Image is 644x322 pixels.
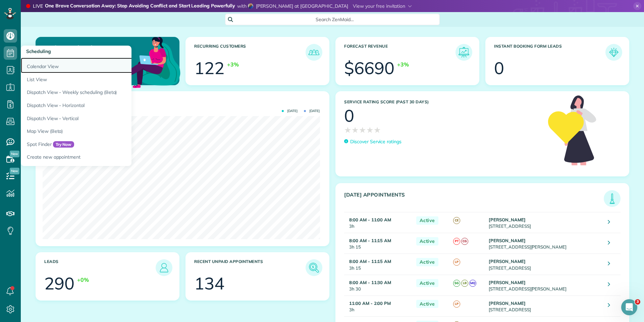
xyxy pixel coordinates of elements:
span: LP [453,259,460,266]
td: 3h [344,296,413,316]
td: 3h 15 [344,233,413,254]
h3: [DATE] Appointments [344,192,604,207]
strong: One Brave Conversation Away: Stop Avoiding Conflict and Start Leading Powerfully [45,3,235,10]
strong: [PERSON_NAME] [489,280,526,285]
td: [STREET_ADDRESS][PERSON_NAME] [487,275,603,296]
td: [STREET_ADDRESS] [487,296,603,316]
span: Active [416,216,438,225]
strong: [PERSON_NAME] [489,301,526,306]
img: icon_unpaid_appointments-47b8ce3997adf2238b356f14209ab4cced10bd1f174958f3ca8f1d0dd7fffeee.png [307,261,321,274]
span: with [237,3,247,9]
img: icon_todays_appointments-901f7ab196bb0bea1936b74009e4eb5ffbc2d2711fa7634e0d609ed5ef32b18b.png [605,192,619,205]
span: CE [453,217,460,224]
a: Discover Service ratings [344,138,401,145]
span: MQ [469,280,476,287]
span: Try Now [53,141,74,148]
strong: 8:00 AM - 11:00 AM [349,217,391,222]
a: Calendar View [21,58,189,73]
div: 122 [194,60,224,76]
h3: Service Rating score (past 30 days) [344,100,541,104]
img: icon_leads-1bed01f49abd5b7fead27621c3d59655bb73ed531f8eeb49469d10e621d6b896.png [157,261,171,274]
a: List View [21,73,189,86]
strong: 8:00 AM - 11:15 AM [349,259,391,264]
span: Active [416,237,438,246]
strong: 11:00 AM - 2:00 PM [349,301,391,306]
div: 0 [344,107,354,124]
span: ★ [344,124,352,136]
img: icon_forecast_revenue-8c13a41c7ed35a8dcfafea3cbb826a0462acb37728057bba2d056411b612bbbe.png [457,46,471,59]
strong: [PERSON_NAME] [489,259,526,264]
span: ★ [366,124,374,136]
div: 134 [194,275,224,292]
span: CG [461,238,468,245]
div: +0% [77,276,89,284]
img: icon_form_leads-04211a6a04a5b2264e4ee56bc0799ec3eb69b7e499cbb523a139df1d13a81ae0.png [607,46,621,59]
span: LP [453,301,460,308]
div: +3% [227,61,239,68]
img: dashboard_welcome-42a62b7d889689a78055ac9021e634bf52bae3f8056760290aed330b23ab8690.png [117,29,182,94]
span: Active [416,258,438,266]
span: ★ [352,124,359,136]
div: 290 [44,275,74,292]
strong: [PERSON_NAME] [489,238,526,243]
iframe: Intercom live chat [621,299,637,315]
a: Dispatch View - Vertical [21,112,189,125]
a: Dispatch View - Weekly scheduling (Beta) [21,86,189,99]
span: ★ [359,124,366,136]
span: SG [453,280,460,287]
span: ★ [374,124,381,136]
td: 3h [344,212,413,233]
td: [STREET_ADDRESS][PERSON_NAME] [487,233,603,254]
a: Spot FinderTry Now [21,138,189,151]
span: Active [416,300,438,308]
span: LB [461,280,468,287]
img: icon_recurring_customers-cf858462ba22bcd05b5a5880d41d6543d210077de5bb9ebc9590e49fd87d84ed.png [307,46,321,59]
h3: Actual Revenue this month [44,100,322,106]
h3: Instant Booking Form Leads [494,44,605,61]
p: Discover Service ratings [350,138,401,145]
td: 3h 30 [344,275,413,296]
h3: Forecast Revenue [344,44,455,61]
span: PT [453,238,460,245]
div: 0 [494,60,504,76]
span: 3 [635,299,640,305]
h3: Recent unpaid appointments [194,259,306,276]
td: 3h 15 [344,254,413,275]
td: [STREET_ADDRESS] [487,212,603,233]
h3: Leads [44,259,156,276]
p: Welcome back, [PERSON_NAME]! [43,44,133,62]
span: [DATE] [304,109,320,113]
td: [STREET_ADDRESS] [487,254,603,275]
span: [DATE] [282,109,298,113]
div: +3% [397,61,409,68]
strong: 8:00 AM - 11:30 AM [349,280,391,285]
span: Scheduling [26,48,51,54]
span: Active [416,279,438,287]
strong: 8:00 AM - 11:15 AM [349,238,391,243]
h3: Recurring Customers [194,44,306,61]
span: New [10,151,19,157]
a: Create new appointment [21,151,189,166]
span: New [10,168,19,174]
a: Map View (Beta) [21,125,189,138]
span: [PERSON_NAME] at [GEOGRAPHIC_DATA] [256,3,348,9]
a: Dispatch View - Horizontal [21,99,189,112]
strong: [PERSON_NAME] [489,217,526,222]
img: jeannie-henderson-8c0b8e17d8c72ca3852036336dec5ecdcaaf3d9fcbc0b44e9e2dbcca85b7ceab.jpg [248,3,253,9]
div: $6690 [344,60,394,76]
